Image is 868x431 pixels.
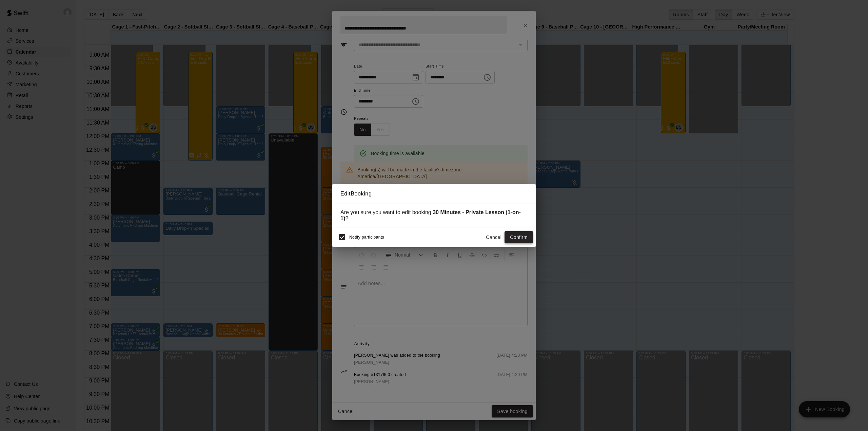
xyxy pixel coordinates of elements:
[505,231,533,244] button: Confirm
[340,209,528,222] div: Are you sure you want to edit booking ?
[340,209,521,221] strong: 30 Minutes - Private Lesson (1-on-1)
[349,235,384,240] span: Notify participants
[332,184,536,204] h2: Edit Booking
[483,231,505,244] button: Cancel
